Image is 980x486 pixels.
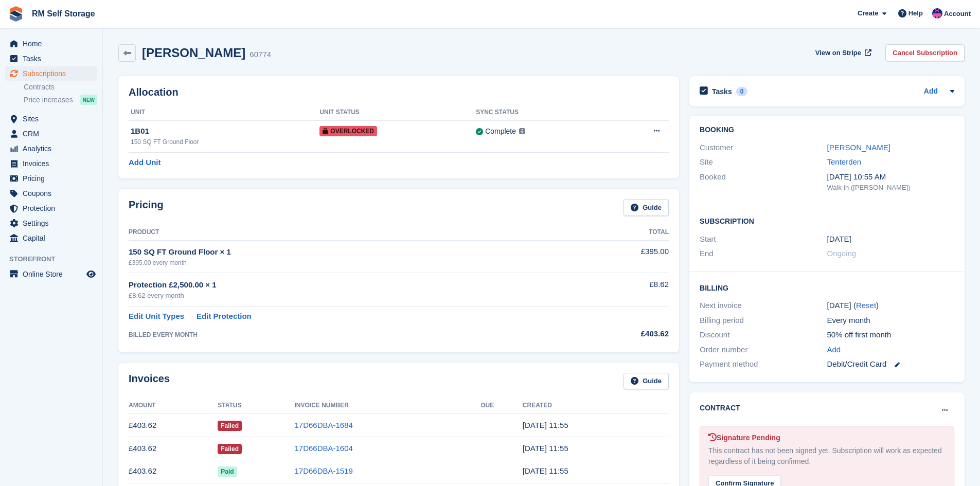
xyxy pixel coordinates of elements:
[5,112,97,126] a: menu
[700,329,827,341] div: Discount
[8,6,24,22] img: stora-icon-8386f47178a22dfd0bd8f6a31ec36ba5ce8667c1dd55bd0f319d3a0aa187defe.svg
[294,398,480,414] th: Invoice Number
[218,421,242,431] span: Failed
[218,444,242,454] span: Failed
[23,186,84,201] span: Coupons
[700,344,827,356] div: Order number
[80,95,97,105] div: NEW
[218,398,294,414] th: Status
[129,258,569,267] div: £395.00 every month
[481,398,523,414] th: Due
[700,215,954,226] h2: Subscription
[218,466,237,477] span: Paid
[23,267,84,281] span: Online Store
[708,445,946,467] div: This contract has not been signed yet. Subscription will work as expected regardless of it being ...
[623,373,669,390] a: Guide
[827,143,890,152] a: [PERSON_NAME]
[827,171,954,183] div: [DATE] 10:55 AM
[23,66,84,81] span: Subscriptions
[5,141,97,156] a: menu
[623,199,669,216] a: Guide
[5,156,97,171] a: menu
[476,104,610,121] th: Sync Status
[23,51,84,66] span: Tasks
[827,315,954,327] div: Every month
[197,311,252,322] a: Edit Protection
[23,201,84,215] span: Protection
[23,127,84,141] span: CRM
[5,267,97,281] a: menu
[858,8,878,19] span: Create
[5,216,97,230] a: menu
[827,300,954,312] div: [DATE] ( )
[24,95,73,105] span: Price increases
[5,186,97,201] a: menu
[700,156,827,168] div: Site
[23,141,84,156] span: Analytics
[129,157,161,169] a: Add Unit
[708,473,781,481] a: Confirm Signature
[23,156,84,171] span: Invoices
[885,44,965,61] a: Cancel Subscription
[700,403,740,413] h2: Contract
[319,126,377,136] span: Overlocked
[129,199,164,216] h2: Pricing
[250,49,271,61] div: 60774
[129,86,669,98] h2: Allocation
[23,231,84,245] span: Capital
[485,126,516,137] div: Complete
[5,66,97,81] a: menu
[569,224,669,241] th: Total
[944,9,971,19] span: Account
[142,46,245,60] h2: [PERSON_NAME]
[294,444,352,453] a: 17D66DBA-1604
[5,37,97,51] a: menu
[736,87,748,96] div: 0
[319,104,476,121] th: Unit Status
[700,126,954,134] h2: Booking
[827,358,954,370] div: Debit/Credit Card
[129,291,569,301] div: £8.62 every month
[827,183,954,193] div: Walk-in ([PERSON_NAME])
[811,44,874,61] a: View on Stripe
[24,94,97,105] a: Price increases NEW
[129,398,218,414] th: Amount
[23,171,84,186] span: Pricing
[700,171,827,193] div: Booked
[28,5,99,22] a: RM Self Storage
[523,444,568,453] time: 2025-06-15 10:55:35 UTC
[827,249,857,258] span: Ongoing
[569,328,669,340] div: £403.62
[700,315,827,327] div: Billing period
[523,466,568,475] time: 2025-05-15 10:55:24 UTC
[5,51,97,66] a: menu
[827,233,851,245] time: 2024-11-15 01:00:00 UTC
[5,231,97,245] a: menu
[700,248,827,260] div: End
[569,240,669,273] td: £395.00
[129,246,569,258] div: 150 SQ FT Ground Floor × 1
[712,87,732,96] h2: Tasks
[523,421,568,429] time: 2025-07-15 10:55:57 UTC
[129,330,569,339] div: BILLED EVERY MONTH
[569,273,669,307] td: £8.62
[856,301,876,310] a: Reset
[700,233,827,245] div: Start
[519,128,525,134] img: icon-info-grey-7440780725fd019a000dd9b08b2336e03edf1995a4989e88bcd33f0948082b44.svg
[5,201,97,215] a: menu
[9,254,102,264] span: Storefront
[700,282,954,293] h2: Billing
[908,8,923,19] span: Help
[827,157,862,166] a: Tenterden
[24,82,97,92] a: Contracts
[129,311,184,322] a: Edit Unit Types
[924,86,938,98] a: Add
[23,216,84,230] span: Settings
[700,300,827,312] div: Next invoice
[131,137,319,147] div: 150 SQ FT Ground Floor
[5,171,97,186] a: menu
[129,104,319,121] th: Unit
[129,279,569,291] div: Protection £2,500.00 × 1
[129,414,218,437] td: £403.62
[700,142,827,154] div: Customer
